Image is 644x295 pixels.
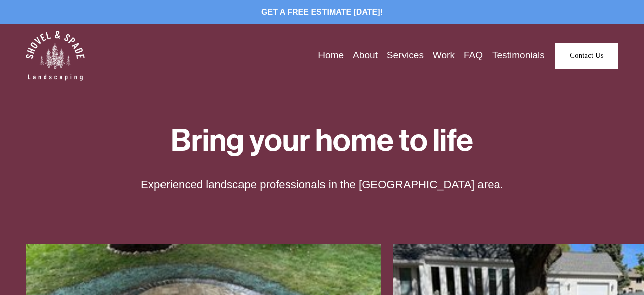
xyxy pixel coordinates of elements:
[318,48,344,64] a: Home
[353,48,378,64] a: About
[492,48,545,64] a: Testimonials
[124,177,519,192] p: Experienced landscape professionals in the [GEOGRAPHIC_DATA] area.
[555,43,618,69] a: Contact Us
[387,48,424,64] a: Services
[433,48,455,64] a: Work
[75,125,569,155] h1: Bring your home to life
[464,48,483,64] a: FAQ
